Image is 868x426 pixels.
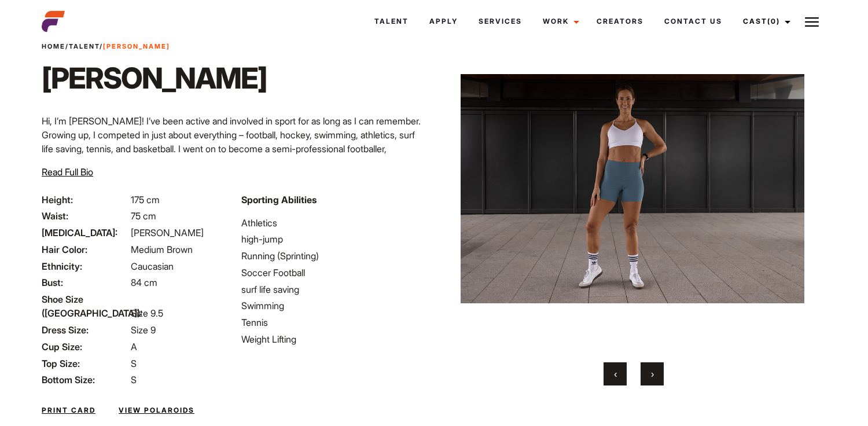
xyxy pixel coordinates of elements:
[241,216,427,230] li: Athletics
[42,226,128,240] span: [MEDICAL_DATA]:
[241,315,427,329] li: Tennis
[241,194,317,205] strong: Sporting Abilities
[42,259,128,273] span: Ethnicity:
[131,341,137,352] span: A
[614,368,617,380] span: Previous
[69,42,100,50] a: Talent
[241,249,427,263] li: Running (Sprinting)
[651,368,654,380] span: Next
[654,6,733,37] a: Contact Us
[131,307,163,319] span: Size 9.5
[241,282,427,296] li: surf life saving
[42,340,128,354] span: Cup Size:
[241,232,427,246] li: high-jump
[42,10,65,33] img: cropped-aefm-brand-fav-22-square.png
[131,227,204,238] span: [PERSON_NAME]
[119,405,194,416] a: View Polaroids
[131,210,156,222] span: 75 cm
[241,266,427,280] li: Soccer Football
[42,405,95,416] a: Print Card
[42,42,170,52] span: / /
[42,209,128,223] span: Waist:
[805,15,819,29] img: Burger icon
[42,323,128,337] span: Dress Size:
[42,61,267,96] h1: [PERSON_NAME]
[42,357,128,370] span: Top Size:
[42,243,128,256] span: Hair Color:
[419,6,468,37] a: Apply
[42,42,65,50] a: Home
[532,6,586,37] a: Work
[42,373,128,387] span: Bottom Size:
[767,17,780,25] span: (0)
[241,299,427,313] li: Swimming
[131,324,156,336] span: Size 9
[131,374,137,385] span: S
[733,6,797,37] a: Cast(0)
[241,332,427,346] li: Weight Lifting
[42,292,128,320] span: Shoe Size ([GEOGRAPHIC_DATA]):
[42,165,93,179] button: Read Full Bio
[131,194,160,205] span: 175 cm
[364,6,419,37] a: Talent
[131,358,137,369] span: S
[131,260,174,272] span: Caucasian
[131,277,157,288] span: 84 cm
[468,6,532,37] a: Services
[103,42,170,50] strong: [PERSON_NAME]
[586,6,654,37] a: Creators
[42,276,128,289] span: Bust:
[131,244,193,255] span: Medium Brown
[42,114,427,183] p: Hi, I’m [PERSON_NAME]! I’ve been active and involved in sport for as long as I can remember. Grow...
[42,166,93,178] span: Read Full Bio
[42,193,128,207] span: Height:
